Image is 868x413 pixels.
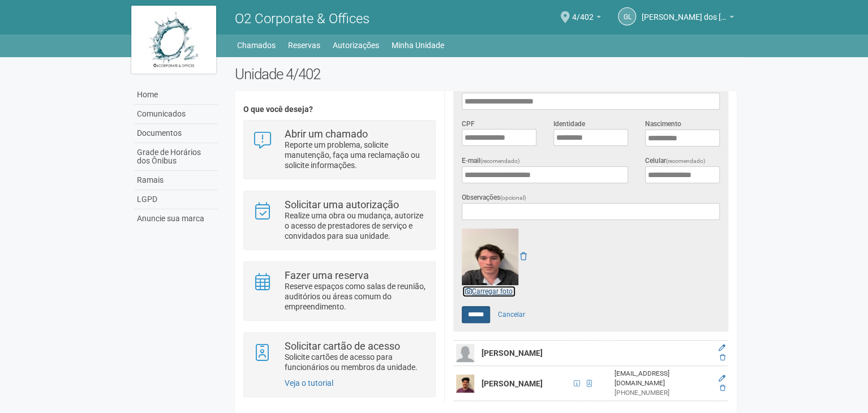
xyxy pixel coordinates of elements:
[285,281,427,312] p: Reserve espaços como salas de reunião, auditórios ou áreas comum do empreendimento.
[462,156,520,166] label: E-mail
[285,352,427,372] p: Solicite cartões de acesso para funcionários ou membros da unidade.
[134,143,218,171] a: Grade de Horários dos Ônibus
[572,14,601,23] a: 4/402
[520,252,527,261] a: Remover
[615,369,711,388] div: [EMAIL_ADDRESS][DOMAIN_NAME]
[719,344,725,352] a: Editar membro
[719,375,725,382] a: Editar membro
[134,85,218,105] a: Home
[285,199,399,210] strong: Solicitar uma autorização
[134,105,218,124] a: Comunicados
[572,2,594,21] span: 4/402
[645,119,681,129] label: Nascimento
[285,140,427,170] p: Reporte um problema, solicite manutenção, faça uma reclamação ou solicite informações.
[480,158,520,164] span: (recomendado)
[553,119,585,129] label: Identidade
[462,285,516,298] a: Carregar foto
[333,37,379,53] a: Autorizações
[252,200,426,241] a: Solicitar uma autorização Realize uma obra ou mudança, autorize o acesso de prestadores de serviç...
[720,384,725,392] a: Excluir membro
[482,379,543,388] strong: [PERSON_NAME]
[615,388,711,398] div: [PHONE_NUMBER]
[720,354,725,362] a: Excluir membro
[285,210,427,241] p: Realize uma obra ou mudança, autorize o acesso de prestadores de serviço e convidados para sua un...
[645,156,706,166] label: Celular
[642,2,727,21] span: Gabriel Lemos Carreira dos Reis
[134,124,218,143] a: Documentos
[642,14,734,23] a: [PERSON_NAME] dos [PERSON_NAME]
[456,344,474,362] img: user.png
[462,119,475,129] label: CPF
[618,7,636,25] a: GL
[134,171,218,190] a: Ramais
[134,190,218,209] a: LGPD
[285,340,400,352] strong: Solicitar cartão de acesso
[492,306,531,323] a: Cancelar
[134,209,218,228] a: Anuncie sua marca
[252,270,426,312] a: Fazer uma reserva Reserve espaços como salas de reunião, auditórios ou áreas comum do empreendime...
[456,375,474,393] img: user.png
[235,66,737,83] h2: Unidade 4/402
[462,229,518,285] img: GetFile
[462,192,526,203] label: Observações
[243,105,435,114] h4: O que você deseja?
[482,349,543,358] strong: [PERSON_NAME]
[285,128,368,140] strong: Abrir um chamado
[288,37,320,53] a: Reservas
[285,269,369,281] strong: Fazer uma reserva
[392,37,444,53] a: Minha Unidade
[666,158,706,164] span: (recomendado)
[252,129,426,170] a: Abrir um chamado Reporte um problema, solicite manutenção, faça uma reclamação ou solicite inform...
[235,11,369,27] span: O2 Corporate & Offices
[237,37,276,53] a: Chamados
[252,341,426,372] a: Solicitar cartão de acesso Solicite cartões de acesso para funcionários ou membros da unidade.
[500,195,526,201] span: (opcional)
[285,378,333,388] a: Veja o tutorial
[131,6,216,74] img: logo.jpg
